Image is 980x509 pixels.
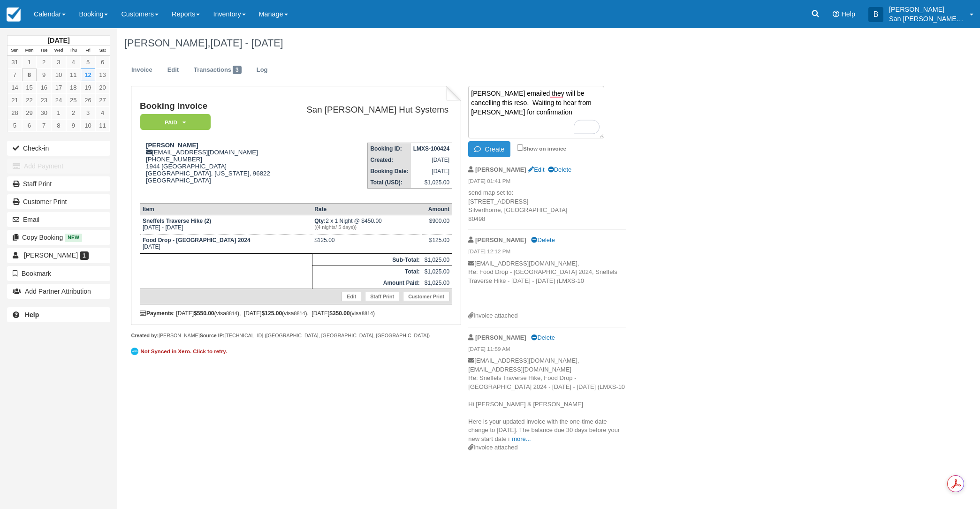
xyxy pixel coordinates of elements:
td: 2 x 1 Night @ $450.00 [312,215,422,234]
th: Tue [37,46,51,56]
a: 16 [37,81,51,94]
a: Customer Print [7,194,110,209]
i: Help [833,11,839,17]
td: [DATE] [411,154,452,166]
th: Amount [422,203,452,215]
a: [PERSON_NAME] 1 [7,248,110,263]
a: Edit [160,61,186,79]
strong: Qty [314,218,326,224]
a: 26 [81,94,95,106]
input: Show on invoice [517,144,523,151]
div: : [DATE] (visa ), [DATE] (visa ), [DATE] (visa ) [140,310,452,317]
a: 8 [51,119,66,132]
a: 30 [37,106,51,119]
p: [EMAIL_ADDRESS][DOMAIN_NAME], [EMAIL_ADDRESS][DOMAIN_NAME] Re: Sneffels Traverse Hike, Food Drop ... [468,357,626,443]
a: 18 [66,81,81,94]
a: 7 [37,119,51,132]
a: 4 [66,56,81,68]
a: 9 [66,119,81,132]
button: Check-in [7,141,110,156]
div: Invoice attached [468,443,626,452]
span: New [65,234,82,242]
a: 3 [81,106,95,119]
span: [PERSON_NAME] [24,251,78,259]
strong: [PERSON_NAME] [146,142,198,149]
strong: [PERSON_NAME] [475,334,526,341]
a: Invoice [124,61,160,79]
a: Transactions3 [187,61,249,79]
span: 3 [233,66,242,74]
h2: San [PERSON_NAME] Hut Systems [289,105,448,115]
b: Help [25,311,39,319]
a: Help [7,307,110,322]
a: Paid [140,114,207,131]
td: [DATE] [140,234,312,253]
a: 5 [81,56,95,68]
th: Created: [368,154,411,166]
th: Mon [22,46,37,56]
img: checkfront-main-nav-mini-logo.png [7,8,21,22]
strong: [DATE] [47,37,69,44]
th: Thu [66,46,81,56]
a: 6 [95,56,110,68]
strong: $550.00 [194,310,214,317]
a: 2 [66,106,81,119]
a: 14 [8,81,22,94]
h1: Booking Invoice [140,101,285,111]
em: Paid [140,114,211,130]
a: 7 [8,68,22,81]
td: $1,025.00 [422,254,452,266]
th: Item [140,203,312,215]
a: 1 [22,56,37,68]
a: Delete [531,334,555,341]
a: 23 [37,94,51,106]
th: Sub-Total: [312,254,422,266]
a: 15 [22,81,37,94]
a: 20 [95,81,110,94]
p: [PERSON_NAME] [889,5,964,14]
button: Create [468,141,510,157]
button: Copy Booking New [7,230,110,245]
td: [DATE] - [DATE] [140,215,312,234]
a: 5 [8,119,22,132]
a: 2 [37,56,51,68]
em: ((4 nights/ 5 days)) [314,224,420,230]
a: Staff Print [365,292,399,301]
a: 10 [81,119,95,132]
td: $1,025.00 [411,177,452,189]
a: 3 [51,56,66,68]
p: San [PERSON_NAME] Hut Systems [889,14,964,23]
a: 29 [22,106,37,119]
div: [EMAIL_ADDRESS][DOMAIN_NAME] [PHONE_NUMBER] 1944 [GEOGRAPHIC_DATA] [GEOGRAPHIC_DATA], [US_STATE],... [140,142,285,196]
td: $125.00 [312,234,422,253]
th: Total (USD): [368,177,411,189]
a: Customer Print [403,292,449,301]
a: 4 [95,106,110,119]
button: Bookmark [7,266,110,281]
a: more... [512,435,531,442]
strong: $350.00 [329,310,349,317]
a: 25 [66,94,81,106]
div: B [868,7,883,22]
small: 8814 [294,311,305,316]
a: 11 [66,68,81,81]
a: 21 [8,94,22,106]
strong: [PERSON_NAME] [475,236,526,243]
th: Booking Date: [368,166,411,177]
strong: Sneffels Traverse Hike (2) [143,218,211,224]
div: Invoice attached [468,311,626,320]
td: $1,025.00 [422,277,452,289]
a: 12 [81,68,95,81]
a: 22 [22,94,37,106]
a: Delete [548,166,571,173]
strong: [PERSON_NAME] [475,166,526,173]
span: [DATE] - [DATE] [210,37,283,49]
td: $1,025.00 [422,266,452,277]
a: Not Synced in Xero. Click to retry. [131,346,229,357]
a: 1 [51,106,66,119]
em: [DATE] 11:59 AM [468,345,626,356]
strong: Food Drop - [GEOGRAPHIC_DATA] 2024 [143,237,251,243]
button: Add Payment [7,159,110,174]
div: [PERSON_NAME] [TECHNICAL_ID] ([GEOGRAPHIC_DATA], [GEOGRAPHIC_DATA], [GEOGRAPHIC_DATA]) [131,332,461,339]
a: Delete [531,236,555,243]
